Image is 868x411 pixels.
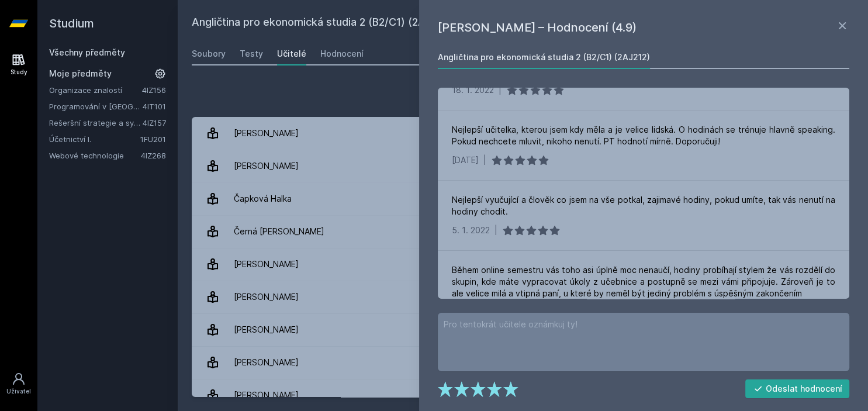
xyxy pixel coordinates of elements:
[142,85,166,95] a: 4IZ156
[49,68,112,80] span: Moje předměty
[494,225,497,236] div: |
[192,14,723,33] h2: Angličtina pro ekonomická studia 2 (B2/C1) (2AJ212)
[192,42,226,65] a: Soubory
[234,318,299,341] div: [PERSON_NAME]
[6,387,31,396] div: Uživatel
[234,384,299,407] div: [PERSON_NAME]
[143,118,166,127] a: 4IZ157
[452,225,490,236] div: 5. 1. 2022
[452,124,835,147] div: Nejlepší učitelka, kterou jsem kdy měla a je velice lidská. O hodinách se trénuje hlavně speaking...
[49,101,143,112] a: Programování v [GEOGRAPHIC_DATA]
[234,220,324,243] div: Černá [PERSON_NAME]
[277,48,306,60] div: Učitelé
[192,215,854,248] a: Černá [PERSON_NAME] 1 hodnocení 3.0
[234,187,292,210] div: Čapková Halka
[2,47,35,82] a: Study
[49,47,125,57] a: Všechny předměty
[234,351,299,374] div: [PERSON_NAME]
[499,84,502,96] div: |
[192,346,854,379] a: [PERSON_NAME] 7 hodnocení 4.7
[49,84,142,96] a: Organizace znalostí
[143,102,166,111] a: 4IT101
[277,42,306,65] a: Učitelé
[483,154,486,166] div: |
[192,117,854,150] a: [PERSON_NAME] 4 hodnocení 4.8
[452,154,479,166] div: [DATE]
[234,253,299,276] div: [PERSON_NAME]
[192,150,854,182] a: [PERSON_NAME] 1 hodnocení 5.0
[49,117,143,129] a: Rešeršní strategie a systémy
[452,264,835,299] div: Během online semestru vás toho asi úplně moc nenaučí, hodiny probíhají stylem že vás rozdělí do s...
[234,154,299,178] div: [PERSON_NAME]
[192,248,854,281] a: [PERSON_NAME] 12 hodnocení 4.9
[2,366,35,402] a: Uživatel
[192,313,854,346] a: [PERSON_NAME] 9 hodnocení 3.9
[140,134,166,144] a: 1FU201
[234,122,299,145] div: [PERSON_NAME]
[234,285,299,309] div: [PERSON_NAME]
[192,182,854,215] a: Čapková Halka 6 hodnocení 4.2
[452,194,835,217] div: Nejlepší vyučující a člověk co jsem na vše potkal, zajimavé hodiny, pokud umíte, tak vás nenutí n...
[240,48,263,60] div: Testy
[745,379,850,398] button: Odeslat hodnocení
[11,68,27,77] div: Study
[49,150,141,161] a: Webové technologie
[320,48,364,60] div: Hodnocení
[141,151,166,160] a: 4IZ268
[49,133,140,145] a: Účetnictví I.
[240,42,263,65] a: Testy
[192,48,226,60] div: Soubory
[320,42,364,65] a: Hodnocení
[192,281,854,313] a: [PERSON_NAME] 13 hodnocení 4.5
[452,84,494,96] div: 18. 1. 2022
